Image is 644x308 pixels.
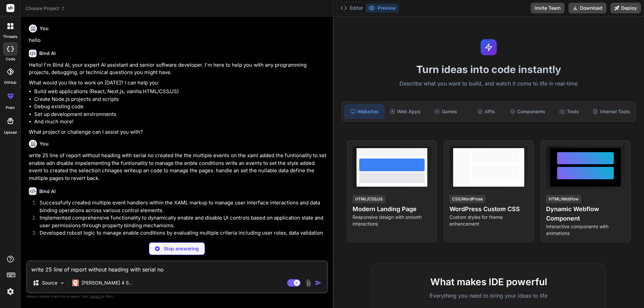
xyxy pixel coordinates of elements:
[34,118,327,126] li: And much more!
[90,294,102,298] span: privacy
[546,195,581,203] div: HTML/Webflow
[40,25,49,32] h6: You
[305,279,312,287] img: attachment
[546,223,625,237] p: Interactive components with animations
[449,214,528,227] p: Custom styles for theme enhancement
[34,88,327,96] li: Build web applications (React, Next.js, vanilla HTML/CSS/JS)
[546,204,625,223] h4: Dynamic Webflow Component
[610,3,641,13] button: Deploy
[531,3,565,13] button: Invite Team
[40,214,327,229] p: Implemented comprehensive functionality to dynamically enable and disable UI controls based on ap...
[590,105,633,119] div: Internal Tools
[426,105,466,119] div: Games
[72,280,79,286] img: Claude 4 Sonnet
[449,204,528,214] h4: WordPress Custom CSS
[42,280,57,286] p: Source
[59,280,65,286] img: Pick Models
[344,105,384,119] div: Websites
[366,3,398,13] button: Preview
[353,204,431,214] h4: Modern Landing Page
[29,61,327,76] p: Hello! I'm Bind AI, your expert AI assistant and senior software developer. I'm here to help you ...
[386,105,425,119] div: Web Apps
[29,79,327,87] p: What would you like to work on [DATE]? I can help you:
[40,229,327,244] p: Developed robust logic to manage enable conditions by evaluating multiple criteria including user...
[26,293,328,300] p: Always double-check its answers. Your in Bind
[6,105,15,111] label: prem
[164,245,199,252] p: Stop answering
[29,37,327,44] p: hello
[39,188,56,195] h6: Bind AI
[40,140,49,147] h6: You
[82,280,131,286] p: [PERSON_NAME] 4 S..
[34,111,327,118] li: Set up development environments
[4,80,16,85] label: GitHub
[6,56,15,62] label: code
[382,275,595,289] h2: What makes IDE powerful
[3,34,17,40] label: threads
[39,50,56,57] h6: Bind AI
[315,280,322,286] img: icon
[382,292,595,300] p: Everything you need to bring your ideas to life
[337,79,640,88] p: Describe what you want to build, and watch it come to life in real-time
[467,105,506,119] div: APIs
[25,5,65,12] span: Choose Project
[449,195,485,203] div: CSS/WordPress
[34,96,327,103] li: Create Node.js projects and scripts
[507,105,548,119] div: Components
[29,152,327,182] p: write 25 line of report without heading with serial no created the the multiple events on the xam...
[353,214,431,227] p: Responsive design with smooth interactions
[353,195,385,203] div: HTML/CSS/JS
[34,103,327,111] li: Debug existing code
[549,105,589,119] div: Tools
[338,3,366,13] button: Editor
[337,63,640,75] h1: Turn ideas into code instantly
[569,3,606,13] button: Download
[4,130,17,135] label: Upload
[5,286,16,297] img: settings
[29,128,327,136] p: What project or challenge can I assist you with?
[40,199,327,214] p: Successfully created multiple event handlers within the XAML markup to manage user interface inte...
